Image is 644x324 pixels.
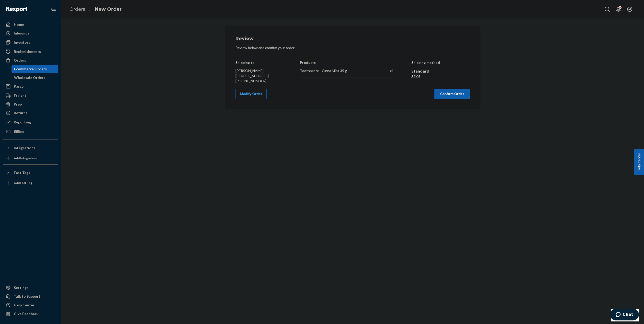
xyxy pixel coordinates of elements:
[51,30,55,34] img: tab_keywords_by_traffic_grey.svg
[12,74,59,82] a: Wholesale Orders
[57,30,86,33] div: Keywords by Traffic
[235,61,283,64] h4: Shipping to
[14,110,27,115] div: Returns
[3,48,58,56] a: Replenishments
[3,100,58,108] a: Prep
[3,284,58,292] a: Settings
[14,93,26,98] div: Freight
[434,89,470,99] button: Confirm Order
[3,301,58,309] a: Help Center
[70,6,85,12] a: Orders
[19,30,46,33] div: Domain Overview
[14,102,22,107] div: Prep
[3,179,58,187] a: Add Fast Tag
[14,311,39,316] div: Give Feedback
[411,61,470,64] h4: Shipping method
[3,154,58,162] a: Add Integration
[3,82,58,90] a: Parcel
[14,66,47,72] div: Ecommerce Orders
[14,30,18,34] img: tab_domain_overview_orange.svg
[3,169,58,177] button: Fast Tags
[411,74,470,79] div: $7.05
[3,91,58,100] a: Freight
[613,4,624,14] button: Open notifications
[48,4,58,14] button: Close Navigation
[14,75,45,80] div: Wholesale Orders
[14,84,25,89] div: Parcel
[8,8,12,12] img: logo_orange.svg
[235,78,283,84] div: [PHONE_NUMBER]
[13,13,56,17] div: Domain: [DOMAIN_NAME]
[14,8,25,12] div: v 4.0.25
[625,4,635,14] button: Open account menu
[14,40,30,45] div: Inventory
[14,31,29,36] div: Inbounds
[14,129,24,134] div: Billing
[3,109,58,117] a: Returns
[65,2,126,17] ol: breadcrumbs
[611,309,639,321] iframe: Opens a widget where you can chat to one of our agents
[14,156,37,160] div: Add Integration
[3,29,58,37] a: Inbounds
[3,310,58,318] button: Give Feedback
[3,127,58,135] a: Billing
[3,144,58,152] button: Integrations
[3,20,58,29] a: Home
[634,149,644,175] button: Help Center
[235,36,470,41] h1: Review
[235,89,267,99] button: Modify Order
[3,292,58,300] button: Talk to Support
[14,181,32,185] div: Add Fast Tag
[14,120,31,125] div: Reporting
[14,294,40,299] div: Talk to Support
[602,4,612,14] button: Open Search Box
[300,61,394,64] h4: Products
[14,145,35,151] div: Integrations
[6,7,27,12] img: Flexport logo
[14,303,35,308] div: Help Center
[14,170,30,175] div: Fast Tags
[379,68,394,73] div: x 1
[3,118,58,126] a: Reporting
[3,56,58,64] a: Orders
[300,68,374,73] div: Toothpaste - Cinna Mint 35 g
[95,6,122,12] a: New Order
[235,68,269,78] span: [PERSON_NAME] [STREET_ADDRESS]
[14,58,26,63] div: Orders
[8,13,12,17] img: website_grey.svg
[3,38,58,47] a: Inventory
[12,65,59,73] a: Ecommerce Orders
[14,285,28,290] div: Settings
[14,49,41,54] div: Replenishments
[14,22,24,27] div: Home
[411,68,470,74] div: Standard
[235,45,470,50] p: Review below and confirm your order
